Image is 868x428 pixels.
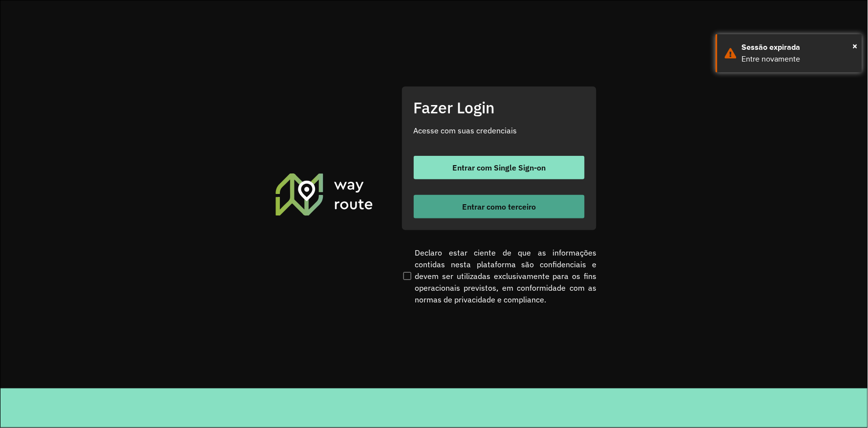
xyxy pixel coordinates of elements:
[853,39,858,53] span: ×
[414,156,585,179] button: button
[414,125,585,136] p: Acesse com suas credenciais
[853,39,858,53] button: Close
[742,53,855,65] div: Entre novamente
[274,172,375,217] img: Roteirizador AmbevTech
[402,247,597,305] label: Declaro estar ciente de que as informações contidas nesta plataforma são confidenciais e devem se...
[414,98,585,117] h2: Fazer Login
[462,203,536,211] span: Entrar como terceiro
[414,195,585,218] button: button
[452,164,546,171] span: Entrar com Single Sign-on
[742,42,855,53] div: Sessão expirada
